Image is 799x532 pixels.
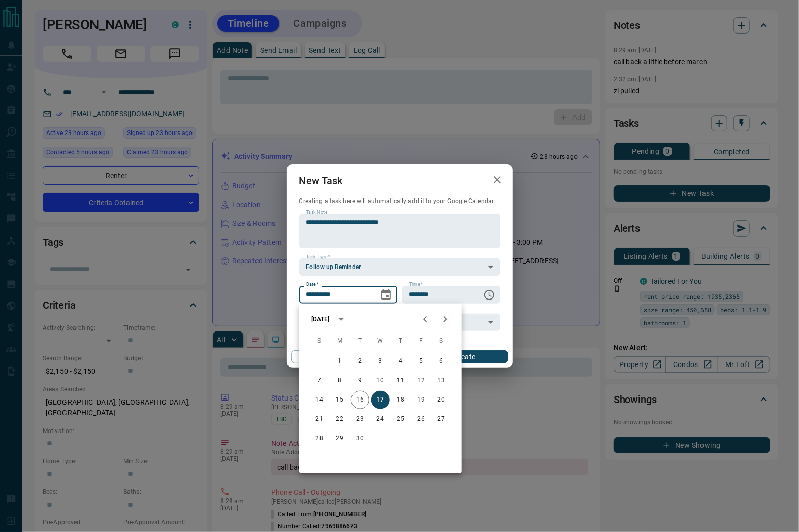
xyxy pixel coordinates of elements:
button: 26 [412,410,430,428]
button: 19 [412,391,430,409]
button: 8 [331,372,349,390]
button: 29 [331,429,349,448]
label: Task Note [306,209,327,216]
button: 11 [392,372,410,390]
button: Previous month [415,309,435,329]
button: 10 [371,372,390,390]
button: 18 [392,391,410,409]
button: 27 [432,410,451,428]
button: 20 [432,391,451,409]
button: 23 [351,410,369,428]
span: Saturday [432,331,451,351]
button: 17 [371,391,390,409]
label: Task Type [306,254,330,260]
button: 13 [432,372,451,390]
span: Monday [331,331,349,351]
button: Create [421,350,508,363]
button: 22 [331,410,349,428]
button: 3 [371,352,390,371]
button: 16 [351,391,369,409]
button: 4 [392,352,410,371]
span: Thursday [392,331,410,351]
span: Friday [412,331,430,351]
button: 28 [310,429,329,448]
h2: New Task [287,164,355,197]
button: 14 [310,391,329,409]
div: Follow up Reminder [299,258,500,276]
span: Sunday [310,331,329,351]
button: 1 [331,352,349,371]
button: 5 [412,352,430,371]
div: [DATE] [311,315,330,324]
button: 9 [351,372,369,390]
button: 25 [392,410,410,428]
button: Cancel [291,350,378,363]
button: Choose time, selected time is 6:00 AM [479,285,499,305]
button: 7 [310,372,329,390]
span: Tuesday [351,331,369,351]
button: 24 [371,410,390,428]
button: 2 [351,352,369,371]
button: 12 [412,372,430,390]
button: 30 [351,429,369,448]
label: Date [306,281,319,288]
span: Wednesday [371,331,390,351]
button: Choose date, selected date is Sep 17, 2025 [376,285,396,305]
button: 15 [331,391,349,409]
label: Time [409,281,423,288]
p: Creating a task here will automatically add it to your Google Calendar. [299,197,500,206]
button: Next month [435,309,456,329]
button: calendar view is open, switch to year view [333,311,350,328]
button: 6 [432,352,451,371]
button: 21 [310,410,329,428]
